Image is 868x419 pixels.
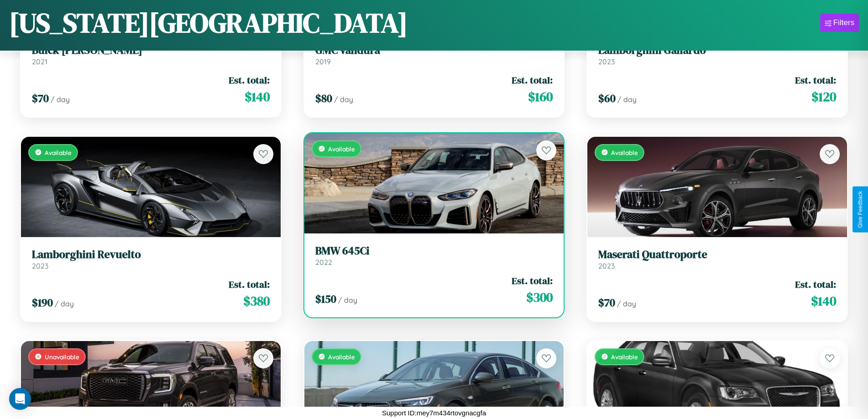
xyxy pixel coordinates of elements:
span: Est. total: [795,73,836,87]
span: $ 150 [315,291,336,306]
h3: GMC Vandura [315,44,553,57]
span: $ 70 [32,91,49,106]
h3: Lamborghini Revuelto [32,248,270,261]
span: / day [617,95,637,104]
span: $ 160 [528,88,553,106]
span: Est. total: [512,274,553,287]
span: Est. total: [512,73,553,87]
span: 2019 [315,57,331,66]
span: / day [338,295,357,305]
a: Maserati Quattroporte2023 [598,248,836,270]
h3: Buick [PERSON_NAME] [32,44,270,57]
div: Open Intercom Messenger [9,388,31,410]
span: / day [617,299,636,308]
p: Support ID: mey7m434rtovgnacgfa [382,407,486,419]
span: / day [51,95,70,104]
span: Available [328,145,355,153]
span: $ 120 [812,88,836,106]
span: $ 60 [598,91,616,106]
span: $ 140 [811,292,836,310]
span: Est. total: [795,278,836,291]
span: Unavailable [45,353,79,361]
div: Filters [833,18,854,27]
span: $ 300 [526,288,553,306]
span: $ 140 [245,88,270,106]
span: / day [55,299,74,308]
a: Lamborghini Gallardo2023 [598,44,836,66]
span: Available [611,149,638,156]
a: Lamborghini Revuelto2023 [32,248,270,270]
span: $ 190 [32,295,53,310]
span: 2023 [598,261,615,270]
h3: Maserati Quattroporte [598,248,836,261]
span: Available [611,353,638,361]
a: Buick [PERSON_NAME]2021 [32,44,270,66]
h3: Lamborghini Gallardo [598,44,836,57]
span: 2021 [32,57,47,66]
a: BMW 645Ci2022 [315,244,553,267]
div: Give Feedback [857,191,863,228]
span: / day [334,95,353,104]
h1: [US_STATE][GEOGRAPHIC_DATA] [9,4,408,41]
span: $ 380 [243,292,270,310]
h3: BMW 645Ci [315,244,553,258]
span: Est. total: [229,73,270,87]
span: Est. total: [229,278,270,291]
span: $ 70 [598,295,615,310]
span: $ 80 [315,91,332,106]
button: Filters [820,14,859,32]
a: GMC Vandura2019 [315,44,553,66]
span: 2023 [598,57,615,66]
span: 2022 [315,258,332,267]
span: 2023 [32,261,48,270]
span: Available [45,149,72,156]
span: Available [328,353,355,361]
